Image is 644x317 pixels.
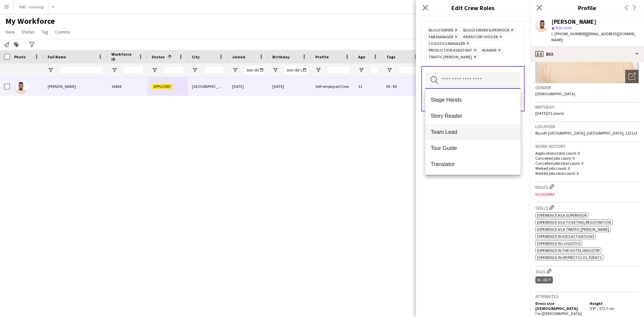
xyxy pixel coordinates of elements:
h3: Roles [535,183,639,190]
span: [PERSON_NAME] [48,84,76,89]
div: 18464 [107,77,148,96]
button: EWC - Gaming [14,0,49,13]
h5: Dress size [DEMOGRAPHIC_DATA] [535,301,584,311]
span: Experience in Kids Activations [537,234,594,239]
span: Birthday [272,54,289,59]
span: | [EMAIL_ADDRESS][DOMAIN_NAME] [551,31,636,42]
span: City [192,54,200,59]
div: IN - B3 [535,276,553,283]
app-action-btn: Advanced filters [28,41,36,49]
p: Worked jobs count: 0 [535,166,639,171]
span: Logistics Manager [429,41,465,47]
span: Age [358,54,365,59]
p: Applications total count: 0 [535,151,639,156]
p: Worked jobs total count: 0 [535,171,639,176]
a: Comms [52,28,73,36]
span: Experience in VIP/Protocol Events [537,255,602,260]
span: Applicant [152,84,172,89]
span: Workforce ID [111,52,136,62]
div: IN - B3 [382,77,423,96]
span: t. [PHONE_NUMBER] [551,31,586,36]
span: 5'8" / 172.7 cm [590,306,614,311]
input: Age Filter Input [370,66,378,74]
span: Buggy Driver Supervisor [463,28,509,33]
span: F&B Manager [429,35,453,40]
app-action-btn: Notify workforce [3,41,11,49]
span: Tag [41,29,48,35]
span: Comms [55,29,70,35]
input: City Filter Input [204,66,224,74]
h3: Gender [535,85,639,91]
span: Status [21,29,35,35]
span: Joined [232,54,245,59]
a: View [3,28,17,36]
span: Photo [14,54,25,59]
span: Not rated [555,25,572,30]
h3: Tags [535,268,639,275]
h3: Birthday [535,104,639,110]
input: Tags Filter Input [398,66,419,74]
p: Incomplete [535,192,639,197]
span: Translator [431,161,515,167]
span: [DEMOGRAPHIC_DATA] [535,91,575,96]
p: Cancelled jobs total count: 0 [535,161,639,166]
input: Full Name Filter Input [60,66,103,74]
button: Open Filter Menu [315,67,321,73]
div: 31 [354,77,382,96]
span: Buggy Driver [429,28,453,33]
span: Profile [315,54,329,59]
button: Open Filter Menu [358,67,364,73]
h5: Height [590,301,639,306]
span: Status [152,54,165,59]
h3: Skills [535,204,639,211]
h3: Profile [530,3,644,12]
h3: Attributes [535,294,639,300]
span: Team Lead [431,129,515,135]
button: Open Filter Menu [111,67,117,73]
span: Riyadh [GEOGRAPHIC_DATA], [GEOGRAPHIC_DATA], 123123 [535,130,637,136]
div: [DATE] [268,77,311,96]
button: Open Filter Menu [386,67,392,73]
span: Experience in Logistics [537,241,581,246]
a: Status [19,28,37,36]
span: Experience as a Supervisor [537,213,587,218]
p: Cancelled jobs count: 0 [535,156,639,161]
span: Runner [482,48,496,53]
input: Workforce ID Filter Input [123,66,144,74]
h3: Edit Crew Roles [416,3,530,12]
div: [PERSON_NAME] [551,19,596,25]
button: Open Filter Menu [152,67,158,73]
input: Profile Filter Input [327,66,350,74]
span: Stage Hands [431,97,515,103]
a: Tag [39,28,51,36]
span: [DATE] (31 years) [535,111,564,116]
div: [GEOGRAPHIC_DATA] [188,77,228,96]
h3: Location [535,123,639,129]
div: [DATE] [228,77,268,96]
span: My Workforce [5,16,55,26]
h3: Work history [535,143,639,149]
span: Experience in The Hotel Industry [537,248,600,253]
button: Open Filter Menu [232,67,238,73]
span: Experience as a Ticketing/Registration [537,220,611,225]
div: Open photos pop-in [625,70,639,83]
span: Tags [386,54,395,59]
span: Experience as a Traffic [PERSON_NAME] [537,227,609,232]
button: Open Filter Menu [272,67,278,73]
input: Joined Filter Input [244,66,264,74]
input: Birthday Filter Input [284,66,307,74]
span: I'm [DEMOGRAPHIC_DATA] [535,311,582,316]
span: Story Reader [431,113,515,119]
app-action-btn: Add to tag [12,41,20,49]
span: Full Name [48,54,66,59]
span: Traffic [PERSON_NAME] [429,55,472,60]
span: Production Assistant [429,48,472,53]
span: Inventory Officer [463,35,498,40]
img: Ibrahim Tarig [14,81,28,94]
span: View [5,29,15,35]
div: Bio [530,46,644,62]
input: Status Filter Input [164,66,184,74]
div: Self-employed Crew [311,77,354,96]
button: Open Filter Menu [48,67,54,73]
button: Open Filter Menu [192,67,198,73]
